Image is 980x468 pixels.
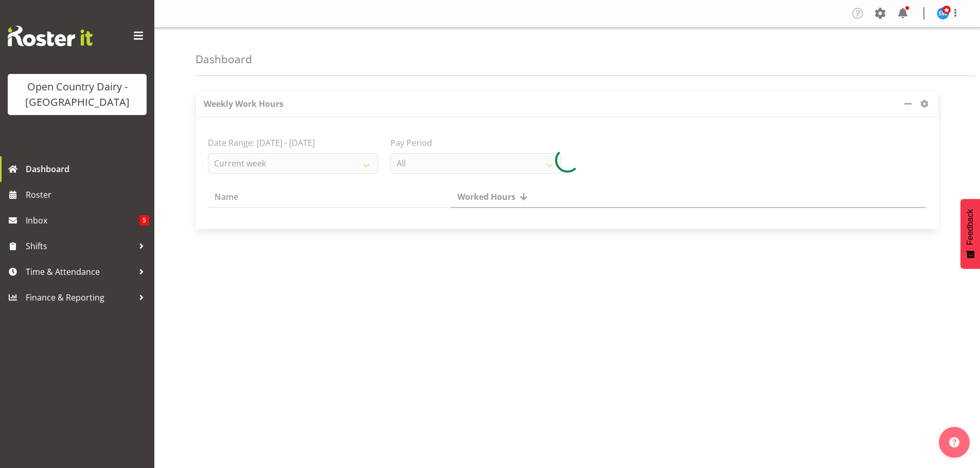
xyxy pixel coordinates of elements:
span: Feedback [966,209,975,245]
span: Finance & Reporting [26,290,134,305]
span: Shifts [26,238,134,254]
span: Inbox [26,213,139,228]
img: Rosterit website logo [8,26,93,46]
img: help-xxl-2.png [949,437,959,447]
span: Dashboard [26,161,149,177]
span: Roster [26,187,149,202]
button: Feedback - Show survey [960,199,980,269]
h4: Dashboard [195,53,252,65]
div: Open Country Dairy - [GEOGRAPHIC_DATA] [18,79,136,110]
img: steve-webb7510.jpg [937,7,949,20]
span: 5 [139,215,149,226]
span: Time & Attendance [26,264,134,279]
